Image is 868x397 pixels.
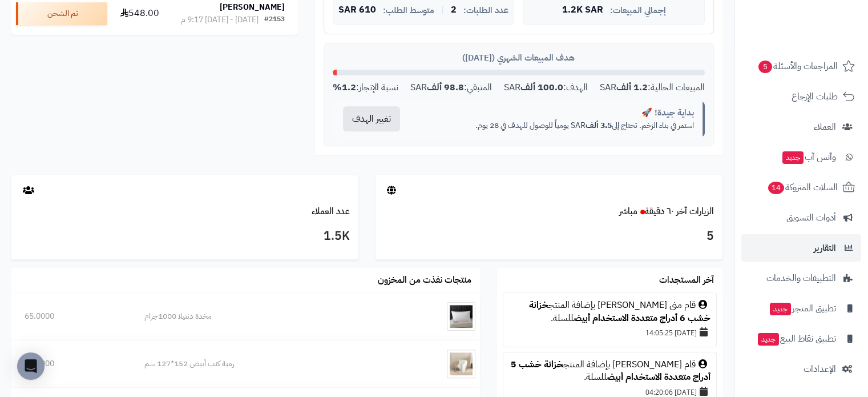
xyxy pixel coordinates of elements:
span: جديد [782,151,804,164]
span: عدد الطلبات: [463,6,508,15]
span: المراجعات والأسئلة [757,58,838,74]
span: 14 [768,182,784,194]
button: تغيير الهدف [343,106,400,131]
span: أدوات التسويق [786,210,836,226]
div: نسبة الإنجاز: [333,81,398,94]
h3: 5 [384,227,714,246]
a: التقارير [741,234,861,262]
div: Open Intercom Messenger [17,352,45,380]
a: خزانة خشب 5 أدراج متعددة الاستخدام أبيض [511,358,710,384]
div: رمية كنب أبيض 152*127 سم [144,358,393,370]
a: السلات المتروكة14 [741,174,861,201]
a: الإعدادات [741,355,861,383]
div: #2153 [264,14,285,26]
div: بداية جيدة! 🚀 [419,107,694,119]
a: الزيارات آخر ٦٠ دقيقةمباشر [619,204,714,218]
img: logo-2.png [790,30,857,54]
span: العملاء [814,119,836,135]
span: | [441,6,444,14]
span: متوسط الطلب: [383,6,434,15]
a: تطبيق المتجرجديد [741,295,861,322]
strong: 3.5 ألف [586,119,612,131]
span: 2 [451,5,457,15]
span: جديد [758,333,779,346]
div: 75.0000 [25,358,118,370]
span: وآتس آب [781,149,836,165]
a: المراجعات والأسئلة5 [741,53,861,80]
span: 1.2K SAR [562,5,603,15]
span: إجمالي المبيعات: [610,6,666,15]
div: [DATE] - [DATE] 9:17 م [181,14,259,26]
div: هدف المبيعات الشهري ([DATE]) [333,52,705,64]
span: طلبات الإرجاع [792,89,838,105]
div: قام منى [PERSON_NAME] بإضافة المنتج للسلة. [509,299,710,325]
span: 5 [758,61,772,73]
div: المبيعات الحالية: SAR [600,81,705,94]
a: وآتس آبجديد [741,143,861,171]
span: تطبيق المتجر [769,300,836,316]
span: الإعدادات [804,361,836,377]
div: الهدف: SAR [504,81,588,94]
span: تطبيق نقاط البيع [757,331,836,347]
span: التقارير [814,240,836,256]
strong: 100.0 ألف [520,81,563,94]
strong: 98.8 ألف [427,81,464,94]
strong: 1.2% [333,81,356,94]
div: قام [PERSON_NAME] بإضافة المنتج للسلة. [509,358,710,384]
strong: [PERSON_NAME] [220,1,285,13]
span: السلات المتروكة [767,179,838,195]
div: 65.0000 [25,311,118,322]
h3: 1.5K [20,227,350,246]
p: استمر في بناء الزخم. تحتاج إلى SAR يومياً للوصول للهدف في 28 يوم. [419,120,694,131]
div: مخدة دنتيلا 1000جرام [144,311,393,322]
img: رمية كنب أبيض 152*127 سم [447,350,475,378]
a: التطبيقات والخدمات [741,264,861,292]
h3: منتجات نفذت من المخزون [378,275,471,286]
div: [DATE] 14:05:25 [509,324,710,340]
div: تم الشحن [16,2,107,25]
a: عدد العملاء [312,204,350,218]
span: 610 SAR [338,5,376,15]
strong: 1.2 ألف [616,81,648,94]
a: العملاء [741,113,861,141]
span: جديد [770,303,791,315]
span: التطبيقات والخدمات [766,270,836,286]
a: أدوات التسويق [741,204,861,231]
img: مخدة دنتيلا 1000جرام [447,302,475,331]
div: المتبقي: SAR [410,81,492,94]
small: مباشر [619,204,637,218]
a: خزانة خشب 6 أدراج متعددة الاستخدام أبيض [529,298,710,325]
a: طلبات الإرجاع [741,83,861,110]
h3: آخر المستجدات [659,275,714,286]
a: تطبيق نقاط البيعجديد [741,325,861,352]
